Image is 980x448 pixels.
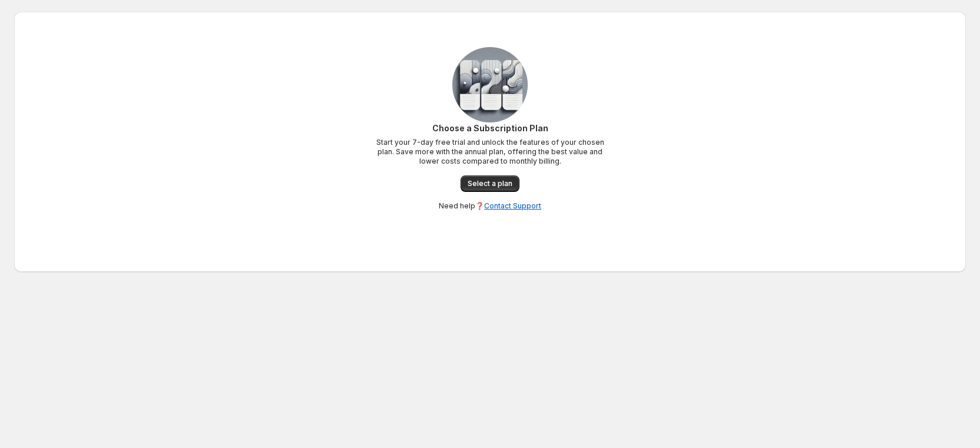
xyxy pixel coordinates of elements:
a: Contact Support [484,201,541,210]
p: Choose a Subscription Plan [372,122,608,134]
a: Select a plan [461,175,519,192]
p: Start your 7-day free trial and unlock the features of your chosen plan. Save more with the annua... [372,138,608,166]
span: Select a plan [468,179,512,188]
p: Need help❓ [439,201,541,211]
